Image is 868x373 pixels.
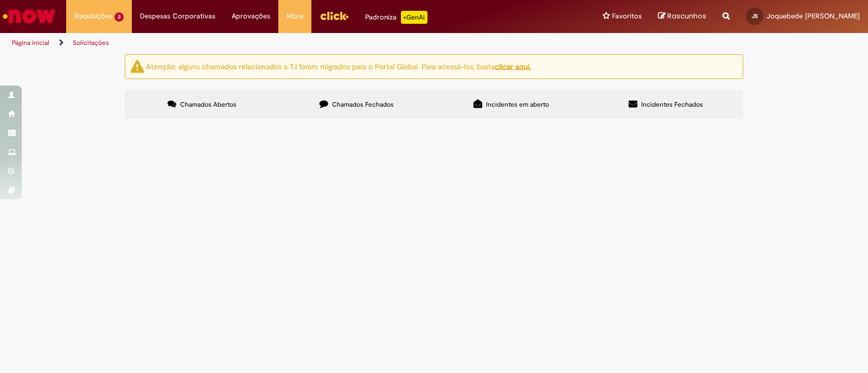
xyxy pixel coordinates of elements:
[73,38,109,47] a: Solicitações
[74,11,112,22] span: Requisições
[365,11,427,24] div: Padroniza
[767,11,860,21] span: Joquebede [PERSON_NAME]
[232,11,270,22] span: Aprovações
[332,100,394,109] span: Chamados Fechados
[140,11,215,22] span: Despesas Corporativas
[1,5,57,27] img: ServiceNow
[114,12,124,22] span: 3
[401,11,427,24] p: +GenAi
[641,100,703,109] span: Incidentes Fechados
[667,11,706,21] span: Rascunhos
[180,100,237,109] span: Chamados Abertos
[146,61,531,71] ng-bind-html: Atenção: alguns chamados relacionados a T.I foram migrados para o Portal Global. Para acessá-los,...
[752,12,758,19] span: JS
[612,11,642,22] span: Favoritos
[495,61,531,71] a: clicar aqui.
[12,38,49,47] a: Página inicial
[8,33,571,53] ul: Trilhas de página
[658,11,706,22] a: Rascunhos
[486,100,549,109] span: Incidentes em aberto
[320,8,349,24] img: click_logo_yellow_360x200.png
[286,11,303,22] span: More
